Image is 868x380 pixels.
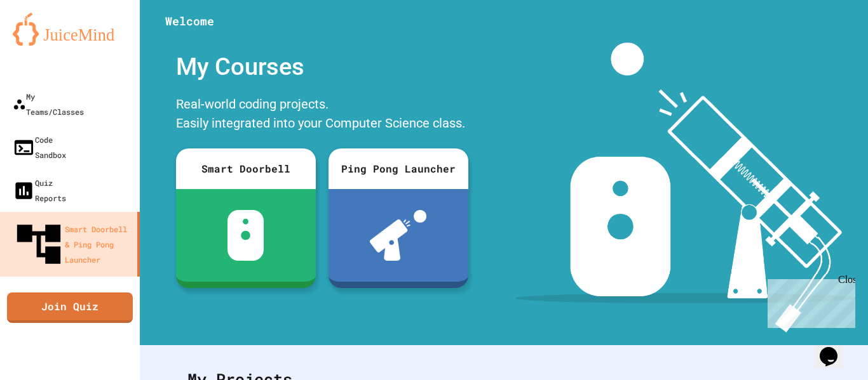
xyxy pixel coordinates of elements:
div: Smart Doorbell [176,148,316,189]
div: Quiz Reports [13,175,66,206]
div: Chat with us now!Close [5,5,88,81]
img: banner-image-my-projects.png [515,43,856,332]
div: My Teams/Classes [13,89,84,119]
div: Code Sandbox [13,132,66,162]
div: Real-world coding projects. Easily integrated into your Computer Science class. [170,91,475,139]
img: sdb-white.svg [227,210,264,261]
a: Join Quiz [7,292,133,323]
div: My Courses [170,43,475,91]
div: Smart Doorbell & Ping Pong Launcher [13,218,132,270]
div: Ping Pong Launcher [329,148,468,189]
iframe: chat widget [763,274,855,328]
iframe: chat widget [815,329,855,367]
img: ppl-with-ball.png [370,210,426,261]
img: logo-orange.svg [13,13,127,46]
